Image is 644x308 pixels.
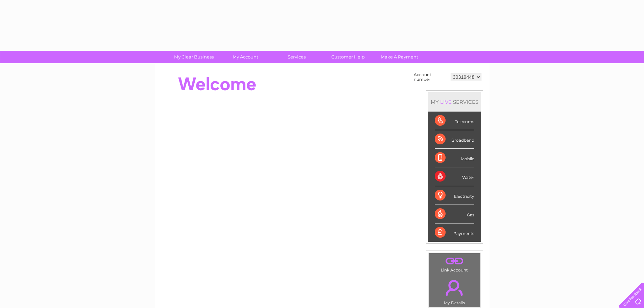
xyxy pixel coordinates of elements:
div: LIVE [439,99,453,105]
td: My Details [428,274,481,307]
div: Electricity [435,186,474,205]
a: My Account [217,51,273,63]
td: Link Account [428,253,481,274]
div: MY SERVICES [428,92,481,112]
div: Water [435,167,474,186]
a: Customer Help [320,51,376,63]
td: Account number [412,71,449,84]
div: Gas [435,205,474,223]
a: . [430,276,479,300]
div: Broadband [435,130,474,149]
a: Services [269,51,325,63]
div: Payments [435,223,474,242]
a: My Clear Business [166,51,222,63]
div: Telecoms [435,112,474,130]
a: . [430,255,479,267]
a: Make A Payment [372,51,427,63]
div: Mobile [435,149,474,167]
